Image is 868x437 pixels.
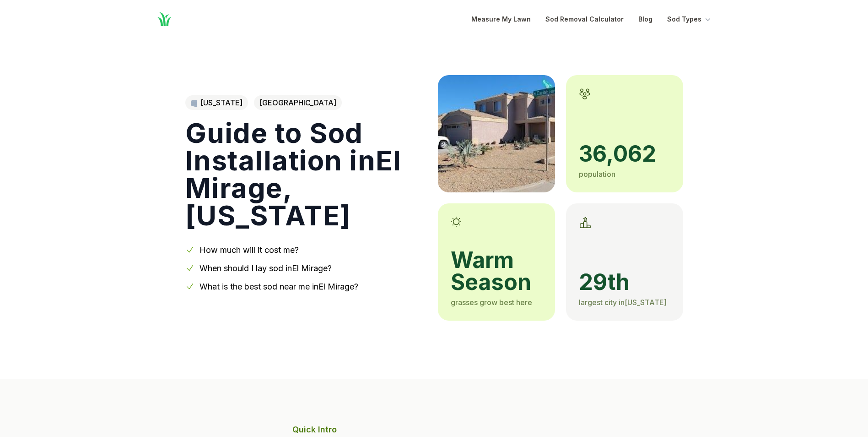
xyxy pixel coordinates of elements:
span: 29th [579,271,670,293]
span: largest city in [US_STATE] [579,298,667,307]
span: [GEOGRAPHIC_DATA] [254,95,342,110]
a: Measure My Lawn [471,14,531,25]
span: grasses grow best here [451,298,532,307]
p: Quick Intro [292,423,576,436]
img: A picture of El Mirage [438,75,555,192]
span: population [579,169,615,179]
h1: Guide to Sod Installation in El Mirage , [US_STATE] [185,119,423,229]
img: Arizona state outline [191,99,197,107]
span: 36,062 [579,143,670,165]
a: How much will it cost me? [199,245,299,255]
span: warm season [451,249,542,293]
a: When should I lay sod inEl Mirage? [199,263,332,273]
button: Sod Types [667,14,712,25]
a: Blog [638,14,652,25]
a: Sod Removal Calculator [545,14,624,25]
a: What is the best sod near me inEl Mirage? [199,282,358,291]
a: [US_STATE] [185,95,248,110]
